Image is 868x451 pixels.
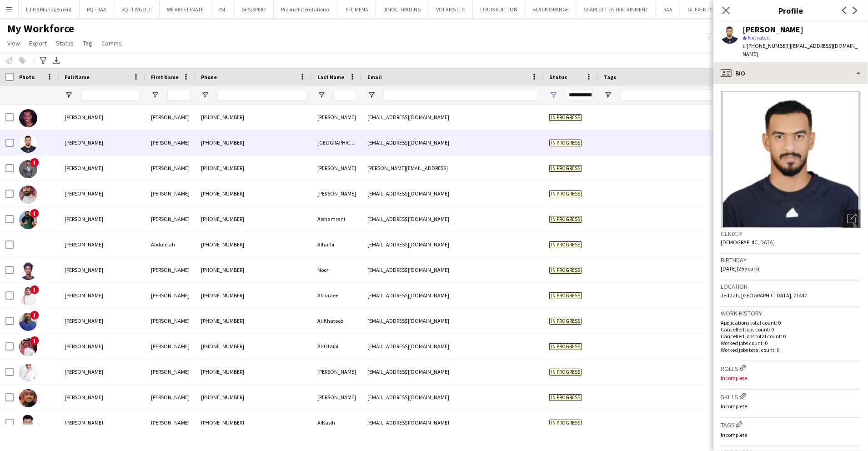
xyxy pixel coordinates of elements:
span: ! [30,311,39,320]
div: [EMAIL_ADDRESS][DOMAIN_NAME] [362,257,544,282]
span: In progress [549,114,582,121]
app-action-btn: Advanced filters [38,55,49,66]
p: Incomplete [721,403,861,410]
img: abdelaziz husin ali [19,109,37,127]
span: In progress [549,292,582,299]
span: Status [549,74,567,80]
span: Comms [101,39,122,47]
a: View [4,37,24,49]
div: [PERSON_NAME] [743,25,803,34]
span: In progress [549,420,582,426]
img: Abdulaziz Abu salah [19,160,37,178]
div: [PERSON_NAME] [312,385,362,410]
img: Abdullah Alateeq [19,389,37,407]
div: [PERSON_NAME] [146,155,196,180]
img: Abdulhamid Noor [19,262,37,280]
span: [PERSON_NAME] [65,266,103,273]
div: [PHONE_NUMBER] [196,181,312,206]
a: Comms [98,37,125,49]
button: Proline Interntational [274,0,338,18]
p: Cancelled jobs total count: 0 [721,333,861,340]
div: [PERSON_NAME] [312,359,362,384]
button: RQ - RAA [80,0,114,18]
button: VOLARIS LLC [429,0,473,18]
button: SCARLETT ENTERTAINMENT [577,0,656,18]
span: ! [30,158,39,167]
div: [EMAIL_ADDRESS][DOMAIN_NAME] [362,206,544,231]
span: Tags [604,74,616,80]
span: [PERSON_NAME] [65,394,103,401]
input: Tags Filter Input [620,90,820,100]
div: [EMAIL_ADDRESS][DOMAIN_NAME] [362,232,544,257]
div: [PERSON_NAME] [146,105,196,130]
div: Bio [713,62,868,84]
div: Al-Otaibi [312,334,362,359]
div: [PERSON_NAME] [146,257,196,282]
h3: Work history [721,309,861,317]
input: Phone Filter Input [217,90,306,100]
div: [PHONE_NUMBER] [196,334,312,359]
span: Not rated [748,34,770,41]
span: In progress [549,190,582,197]
div: Open photos pop-in [843,210,861,228]
button: PFL MENA [338,0,376,18]
a: Status [52,37,77,49]
span: [PERSON_NAME] [65,114,103,120]
button: WE ARE ELEVATE [160,0,211,18]
div: [PERSON_NAME] [146,334,196,359]
span: In progress [549,343,582,350]
div: [GEOGRAPHIC_DATA] [312,130,362,155]
span: In progress [549,369,582,376]
p: Cancelled jobs count: 0 [721,326,861,333]
span: [PERSON_NAME] [65,292,103,299]
span: [PERSON_NAME] [65,241,103,248]
p: Incomplete [721,375,861,381]
span: [PERSON_NAME] [65,139,103,146]
button: YSL [211,0,234,18]
span: Last Name [317,74,344,80]
h3: Location [721,282,861,291]
input: Last Name Filter Input [334,90,356,100]
button: RAA [656,0,680,18]
span: [PERSON_NAME] [65,165,103,171]
div: [PHONE_NUMBER] [196,232,312,257]
div: [PHONE_NUMBER] [196,308,312,333]
div: [EMAIL_ADDRESS][DOMAIN_NAME] [362,130,544,155]
button: RQ - LIVGOLF [114,0,160,18]
span: t. [PHONE_NUMBER] [743,42,790,49]
span: In progress [549,318,582,325]
span: In progress [549,394,582,401]
span: Photo [19,74,35,80]
span: [PERSON_NAME] [65,343,103,350]
span: In progress [549,165,582,172]
div: [EMAIL_ADDRESS][DOMAIN_NAME] [362,334,544,359]
span: ! [30,336,39,345]
img: Abdullah AL-Rajeh [19,364,37,382]
span: First Name [151,74,179,80]
div: [PERSON_NAME] [146,359,196,384]
span: [DEMOGRAPHIC_DATA] [721,239,775,246]
div: [PHONE_NUMBER] [196,206,312,231]
app-action-btn: Export XLSX [51,55,62,66]
img: Abdullah AlKasih [19,415,37,433]
div: Al-Khateeb [312,308,362,333]
h3: Profile [713,5,868,16]
span: View [7,39,20,47]
button: L.I.P.S Management [19,0,80,18]
div: [EMAIL_ADDRESS][DOMAIN_NAME] [362,283,544,308]
a: Export [25,37,50,49]
img: Abdullah Al-Khateeb [19,313,37,331]
button: LOUIS VUITTON [473,0,525,18]
h3: Skills [721,391,861,401]
p: Applications total count: 0 [721,319,861,326]
div: [PERSON_NAME] [146,385,196,410]
span: [PERSON_NAME] [65,419,103,426]
span: In progress [549,140,582,146]
img: Abdulaziz Alamri [19,185,37,204]
div: [EMAIL_ADDRESS][DOMAIN_NAME] [362,359,544,384]
span: Status [56,39,74,47]
div: Alharbi [312,232,362,257]
span: ! [30,209,39,218]
div: [EMAIL_ADDRESS][DOMAIN_NAME] [362,105,544,130]
span: In progress [549,267,582,274]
